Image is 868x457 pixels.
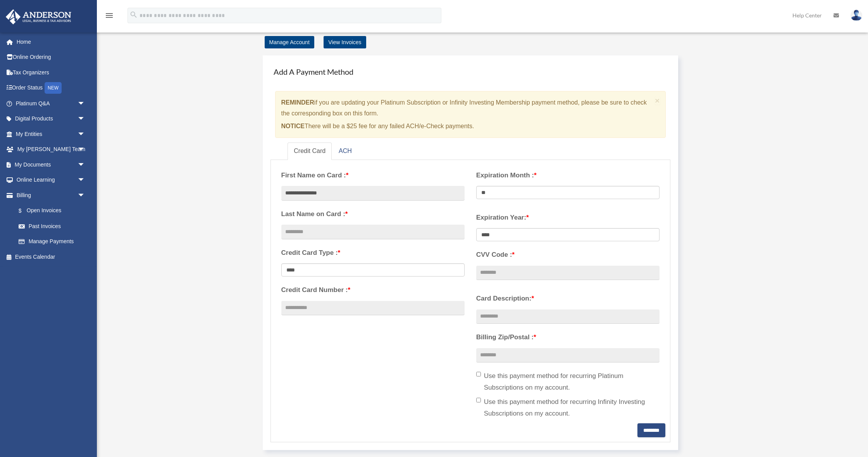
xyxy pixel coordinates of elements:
a: Events Calendar [5,249,97,265]
span: arrow_drop_down [77,172,93,188]
span: × [655,96,660,105]
label: CVV Code : [476,249,660,261]
span: arrow_drop_down [77,111,93,127]
span: arrow_drop_down [77,96,93,112]
img: Anderson Advisors Platinum Portal [3,9,74,24]
div: NEW [45,82,62,94]
span: arrow_drop_down [77,157,93,173]
label: Use this payment method for recurring Infinity Investing Subscriptions on my account. [476,396,660,419]
i: search [129,10,138,19]
a: Past Invoices [11,218,97,234]
a: View Invoices [324,36,366,48]
span: $ [23,206,27,216]
label: First Name on Card : [281,170,465,181]
div: if you are updating your Platinum Subscription or Infinity Investing Membership payment method, p... [275,91,666,138]
img: User Pic [851,10,862,21]
label: Expiration Year: [476,212,660,223]
h4: Add A Payment Method [270,63,671,80]
a: My Documentsarrow_drop_down [5,157,97,172]
a: Digital Productsarrow_drop_down [5,111,97,127]
label: Credit Card Type : [281,247,465,259]
span: arrow_drop_down [77,126,93,142]
p: There will be a $25 fee for any failed ACH/e-Check payments. [281,121,652,132]
a: Order StatusNEW [5,80,97,96]
label: Billing Zip/Postal : [476,332,660,343]
label: Credit Card Number : [281,284,465,296]
input: Use this payment method for recurring Infinity Investing Subscriptions on my account. [476,398,481,402]
a: ACH [332,143,358,160]
button: Close [655,96,660,105]
i: menu [105,11,114,20]
strong: REMINDER [281,99,314,106]
label: Expiration Month : [476,170,660,181]
a: Online Learningarrow_drop_down [5,172,97,188]
input: Use this payment method for recurring Platinum Subscriptions on my account. [476,372,481,376]
a: Home [5,34,97,50]
span: arrow_drop_down [77,142,93,158]
a: Tax Organizers [5,65,97,80]
a: menu [105,14,114,20]
a: Online Ordering [5,50,97,65]
a: My [PERSON_NAME] Teamarrow_drop_down [5,142,97,157]
span: arrow_drop_down [77,187,93,203]
label: Card Description: [476,293,660,304]
a: Manage Account [265,36,314,48]
a: $Open Invoices [11,203,97,219]
label: Use this payment method for recurring Platinum Subscriptions on my account. [476,370,660,393]
a: My Entitiesarrow_drop_down [5,126,97,142]
label: Last Name on Card : [281,208,465,220]
a: Billingarrow_drop_down [5,187,97,203]
strong: NOTICE [281,123,305,129]
a: Platinum Q&Aarrow_drop_down [5,96,97,111]
a: Manage Payments [11,234,93,249]
a: Credit Card [288,143,332,160]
